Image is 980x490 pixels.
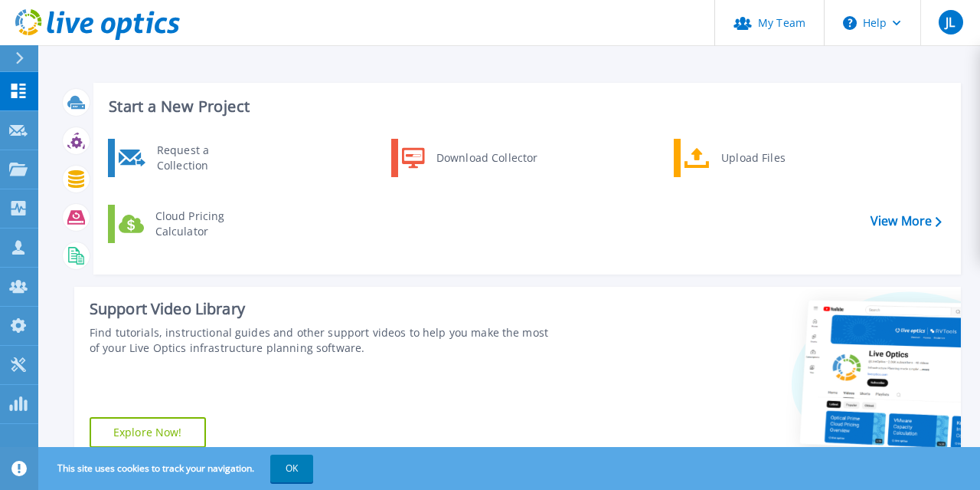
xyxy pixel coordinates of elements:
[109,98,941,115] h3: Start a New Project
[149,143,261,173] div: Request a Collection
[871,214,942,229] a: View More
[90,299,550,319] div: Support Video Library
[90,325,550,356] div: Find tutorials, instructional guides and other support videos to help you make the most of your L...
[674,139,831,177] a: Upload Files
[148,209,261,239] div: Cloud Pricing Calculator
[270,455,313,482] button: OK
[108,205,265,243] a: Cloud Pricing Calculator
[429,143,544,173] div: Download Collector
[108,139,265,177] a: Request a Collection
[391,139,548,177] a: Download Collector
[714,143,827,173] div: Upload Files
[90,417,206,448] a: Explore Now!
[42,455,313,482] span: This site uses cookies to track your navigation.
[946,16,955,28] span: JL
